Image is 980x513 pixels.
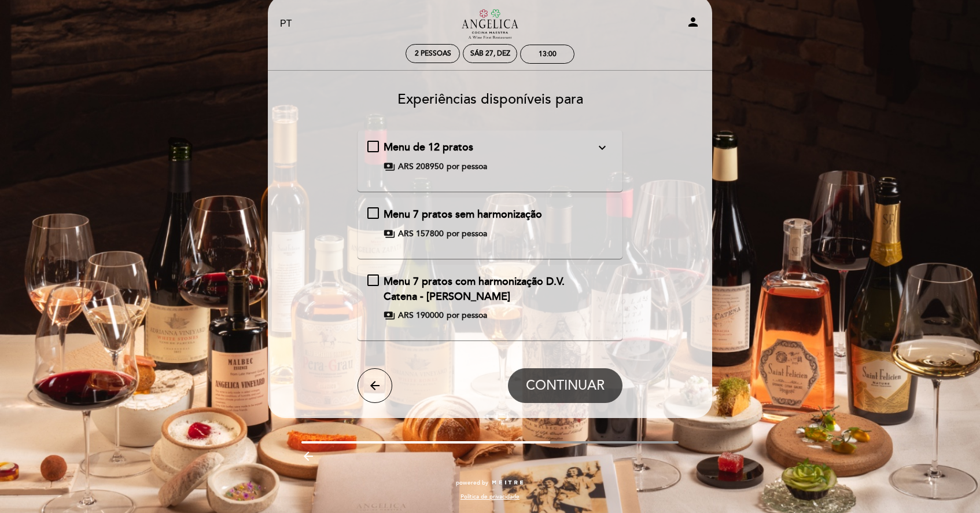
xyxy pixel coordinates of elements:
a: Política de privacidade [460,493,520,501]
span: ARS 190000 [398,310,444,321]
span: ARS 157800 [398,228,444,240]
div: 13:00 [539,50,557,58]
button: person [686,15,700,33]
i: expand_more [595,141,609,155]
span: Menu de 12 pratos [384,141,473,153]
span: 2 pessoas [415,49,451,58]
md-checkbox: Menu 7 pratos com harmonização D.V. Catena - Angélica Zapata payments ARS 190000 por pessoa [367,274,613,321]
span: Experiências disponíveis para [397,91,583,108]
span: payments [384,310,395,321]
i: arrow_back [368,379,382,393]
span: por pessoa [447,161,487,173]
span: payments [384,228,395,240]
span: powered by [456,479,488,487]
md-checkbox: Menu de 12 pratos expand_more Degustação completa de 12 pratosServiço de água e café ou cháMenu i... [367,140,613,173]
a: powered by [456,479,524,487]
i: person [686,15,700,29]
span: por pessoa [447,310,487,321]
button: arrow_back [358,368,392,403]
span: ARS 208950 [398,161,444,173]
button: CONTINUAR [508,368,622,403]
button: expand_more [592,140,613,155]
span: payments [384,161,395,173]
div: Sáb 27, dez [470,49,510,58]
span: CONTINUAR [526,378,605,394]
span: Menu 7 pratos sem harmonização [384,208,542,221]
img: MEITRE [491,480,524,486]
md-checkbox: Menu 7 pratos sem harmonização payments ARS 157800 por pessoa [367,207,613,240]
a: Restaurante [PERSON_NAME] Maestra [418,8,562,40]
span: Menu 7 pratos com harmonização D.V. Catena - [PERSON_NAME] [384,275,565,303]
i: arrow_backward [301,449,315,463]
span: por pessoa [447,228,487,240]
